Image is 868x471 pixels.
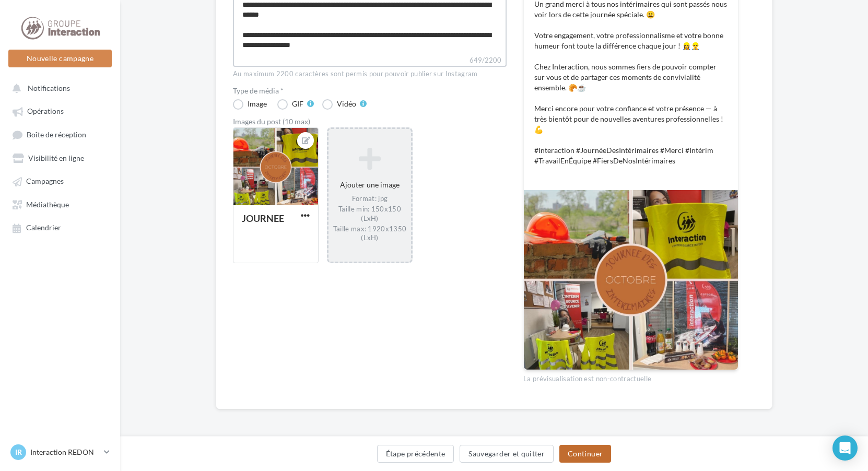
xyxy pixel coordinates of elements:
button: Nouvelle campagne [8,50,112,67]
p: Interaction REDON [30,447,100,457]
span: Médiathèque [26,200,69,209]
span: Calendrier [26,223,61,232]
a: IR Interaction REDON [8,442,112,462]
div: La prévisualisation est non-contractuelle [523,370,738,384]
a: Boîte de réception [6,125,114,144]
label: 649/2200 [233,55,507,67]
div: Open Intercom Messenger [832,435,858,461]
button: Continuer [559,445,611,463]
div: Images du post (10 max) [233,118,507,125]
span: Boîte de réception [27,130,86,139]
a: Médiathèque [6,195,114,214]
span: Visibilité en ligne [28,154,84,162]
button: Étape précédente [377,445,454,463]
div: Vidéo [337,100,356,108]
a: Campagnes [6,171,114,190]
a: Visibilité en ligne [6,148,114,167]
a: Calendrier [6,218,114,237]
div: GIF [292,100,303,108]
span: Opérations [27,107,64,116]
span: IR [15,447,22,457]
label: Type de média * [233,87,507,95]
div: Au maximum 2200 caractères sont permis pour pouvoir publier sur Instagram [233,69,507,79]
button: Notifications [6,78,110,97]
span: Campagnes [26,177,64,186]
div: JOURNEE [242,213,284,224]
span: Notifications [28,84,70,92]
button: Sauvegarder et quitter [460,445,554,463]
div: Image [248,100,267,108]
a: Opérations [6,101,114,120]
